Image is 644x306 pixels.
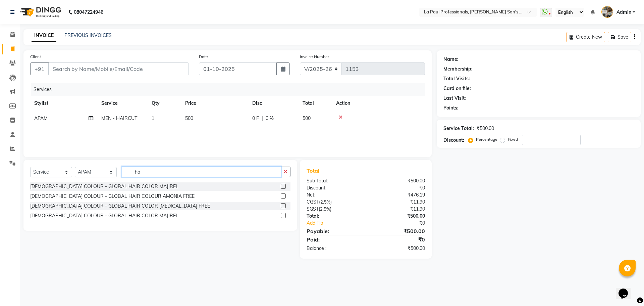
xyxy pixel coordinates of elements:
div: Last Visit: [443,95,466,102]
input: Search or Scan [122,167,281,177]
div: [DEMOGRAPHIC_DATA] COLOUR - GLOBAL HAIR COLOR MAJIREL [30,212,178,219]
span: 500 [303,115,311,121]
span: 2.5% [320,199,330,205]
span: | [262,115,263,122]
div: ₹500.00 [366,245,430,252]
div: ₹500.00 [366,213,430,220]
span: 500 [185,115,193,121]
label: Client [30,54,41,60]
div: ( ) [302,199,366,206]
b: 08047224946 [74,3,103,21]
span: 0 % [266,115,274,122]
div: Card on file: [443,85,471,92]
div: Name: [443,56,459,63]
label: Invoice Number [300,54,329,60]
button: Save [608,32,631,42]
a: INVOICE [32,30,56,42]
div: Membership: [443,65,473,73]
div: ₹0 [366,184,430,191]
th: Disc [248,96,299,111]
div: Discount: [302,184,366,191]
div: Paid: [302,235,366,244]
span: CGST [307,199,319,205]
th: Action [332,96,425,111]
div: [DEMOGRAPHIC_DATA] COLOUR - GLOBAL HAIR COLOR MAJIREL [30,183,178,190]
div: Points: [443,104,459,112]
div: [DEMOGRAPHIC_DATA] COLOUR - GLOBAL HAIR COLOUR AMONIA FREE [30,193,195,200]
label: Date [199,54,208,60]
div: [DEMOGRAPHIC_DATA] COLOUR - GLOBAL HAIR COLOR [MEDICAL_DATA] FREE [30,203,210,210]
div: Discount: [443,137,464,144]
span: 1 [152,115,154,121]
div: ₹0 [366,235,430,244]
label: Fixed [508,136,518,142]
div: ( ) [302,206,366,213]
div: Sub Total: [302,177,366,184]
div: ₹500.00 [477,125,494,132]
span: 2.5% [320,206,330,212]
th: Stylist [30,96,97,111]
div: ₹11.90 [366,199,430,206]
div: ₹500.00 [366,177,430,184]
img: logo [17,3,63,21]
div: Total Visits: [443,75,470,82]
iframe: chat widget [616,279,637,299]
th: Price [181,96,248,111]
a: PREVIOUS INVOICES [64,32,112,38]
div: Services [31,83,430,96]
div: ₹0 [376,220,430,227]
div: ₹11.90 [366,206,430,213]
img: Admin [601,6,613,18]
span: Total [307,167,322,174]
span: APAM [34,115,48,121]
span: 0 F [252,115,259,122]
div: ₹476.19 [366,191,430,199]
button: +91 [30,62,49,75]
input: Search by Name/Mobile/Email/Code [48,62,189,75]
th: Qty [148,96,181,111]
div: Net: [302,191,366,199]
a: Add Tip [302,220,376,227]
span: MEN - HAIRCUT [101,115,137,121]
label: Percentage [476,136,497,142]
div: Service Total: [443,125,474,132]
span: Admin [616,9,631,16]
div: Total: [302,213,366,220]
div: ₹500.00 [366,227,430,235]
button: Create New [567,32,605,42]
span: SGST [307,206,319,212]
div: Balance : [302,245,366,252]
th: Total [299,96,332,111]
th: Service [97,96,148,111]
div: Payable: [302,227,366,235]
